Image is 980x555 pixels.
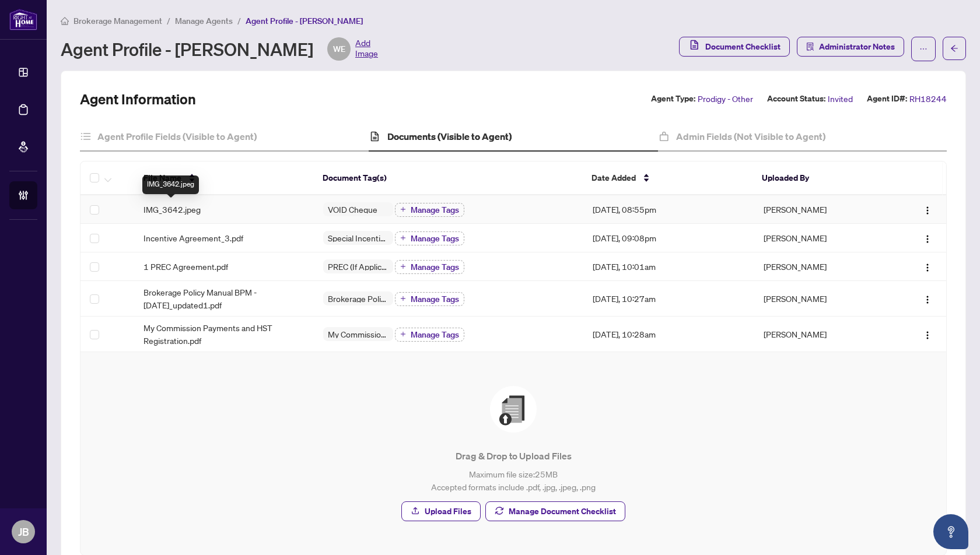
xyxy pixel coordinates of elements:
span: Brokerage Management [73,16,162,26]
img: File Upload [490,386,537,433]
span: Agent Profile - [PERSON_NAME] [246,16,363,26]
td: [DATE], 10:28am [583,317,754,352]
span: JB [18,524,29,540]
p: Maximum file size: 25 MB Accepted formats include .pdf, .jpg, .jpeg, .png [104,468,923,493]
button: Logo [918,289,937,308]
span: My Commission Payments and HST Registration.pdf [143,321,304,347]
button: Manage Tags [395,203,464,217]
div: IMG_3642.jpeg [142,175,199,194]
td: [PERSON_NAME] [754,224,889,252]
span: Manage Document Checklist [509,502,616,521]
span: File Name [143,171,181,184]
img: Logo [923,295,932,304]
div: Agent Profile - [PERSON_NAME] [61,37,378,61]
button: Logo [918,257,937,276]
img: Logo [923,206,932,215]
span: File UploadDrag & Drop to Upload FilesMaximum file size:25MBAccepted formats include .pdf, .jpg, ... [94,366,932,541]
span: Upload Files [425,502,471,521]
button: Logo [918,229,937,247]
span: Manage Tags [411,234,459,243]
span: 1 PREC Agreement.pdf [143,260,228,273]
span: Prodigy - Other [698,92,753,106]
span: plus [400,235,406,241]
span: ellipsis [919,45,928,53]
p: Drag & Drop to Upload Files [104,449,923,463]
td: [PERSON_NAME] [754,281,889,317]
span: VOID Cheque [323,205,382,213]
td: [PERSON_NAME] [754,317,889,352]
h4: Agent Profile Fields (Visible to Agent) [97,129,257,143]
span: Brokerage Policy Manual [323,294,393,303]
span: plus [400,264,406,269]
span: Manage Tags [411,206,459,214]
h4: Admin Fields (Not Visible to Agent) [676,129,825,143]
span: Brokerage Policy Manual BPM - [DATE]_updated1.pdf [143,286,304,311]
td: [DATE], 09:08pm [583,224,754,252]
span: Manage Tags [411,295,459,303]
button: Manage Tags [395,231,464,245]
button: Manage Tags [395,260,464,274]
img: logo [9,9,37,30]
span: PREC (If Applicable) [323,262,393,271]
img: Logo [923,234,932,244]
th: File Name [134,161,313,195]
li: / [237,14,241,27]
img: Logo [923,331,932,340]
td: [DATE], 10:01am [583,252,754,281]
span: home [61,17,69,25]
span: solution [806,43,814,51]
span: IMG_3642.jpeg [143,203,201,216]
th: Uploaded By [752,161,887,195]
h2: Agent Information [80,90,196,108]
span: Document Checklist [705,37,780,56]
span: Add Image [355,37,378,61]
label: Account Status: [767,92,825,106]
img: Logo [923,263,932,272]
span: arrow-left [950,44,958,52]
h4: Documents (Visible to Agent) [387,129,512,143]
span: plus [400,206,406,212]
span: Manage Tags [411,331,459,339]
li: / [167,14,170,27]
th: Document Tag(s) [313,161,582,195]
span: Manage Tags [411,263,459,271]
span: Date Added [591,171,636,184]
button: Administrator Notes [797,37,904,57]
td: [DATE], 08:55pm [583,195,754,224]
button: Manage Tags [395,292,464,306]
span: My Commission Payments and HST Registration [323,330,393,338]
button: Document Checklist [679,37,790,57]
th: Date Added [582,161,752,195]
label: Agent Type: [651,92,695,106]
button: Manage Tags [395,328,464,342]
button: Logo [918,200,937,219]
td: [PERSON_NAME] [754,195,889,224]
span: Special Incentive Agreement [323,234,393,242]
label: Agent ID#: [867,92,907,106]
button: Open asap [933,514,968,549]
span: plus [400,296,406,301]
td: [PERSON_NAME] [754,252,889,281]
button: Manage Document Checklist [485,501,625,521]
span: Invited [828,92,853,106]
td: [DATE], 10:27am [583,281,754,317]
span: plus [400,331,406,337]
span: Manage Agents [175,16,233,26]
button: Upload Files [401,501,481,521]
span: RH18244 [909,92,947,106]
span: Incentive Agreement_3.pdf [143,231,243,244]
span: WE [333,43,345,55]
span: Administrator Notes [819,37,895,56]
button: Logo [918,325,937,343]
